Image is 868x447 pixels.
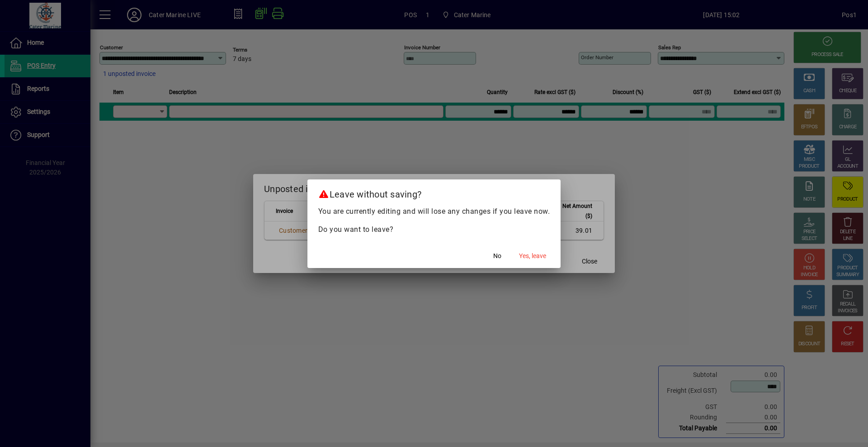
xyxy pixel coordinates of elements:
[318,206,550,217] p: You are currently editing and will lose any changes if you leave now.
[493,251,501,261] span: No
[515,248,550,264] button: Yes, leave
[307,179,561,206] h2: Leave without saving?
[519,251,546,261] span: Yes, leave
[483,248,512,264] button: No
[318,224,550,235] p: Do you want to leave?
